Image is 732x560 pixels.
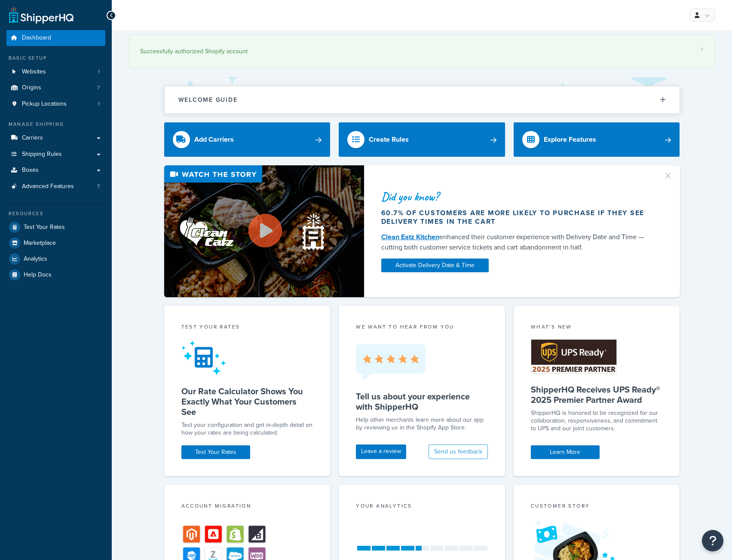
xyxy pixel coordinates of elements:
div: Account Migration [181,502,313,512]
h5: Our Rate Calculator Shows You Exactly What Your Customers See [181,386,313,417]
span: Carriers [22,134,43,142]
button: Welcome Guide [165,86,680,113]
span: 1 [98,68,100,76]
span: Dashboard [22,34,51,42]
div: Manage Shipping [6,121,105,128]
a: Learn More [531,445,600,459]
span: 7 [97,183,100,190]
li: Advanced Features [6,179,105,195]
span: Test Your Rates [24,224,65,231]
a: Websites1 [6,64,105,80]
span: Boxes [22,167,39,174]
a: × [700,46,704,52]
div: Customer Story [531,502,663,512]
a: Analytics [6,251,105,267]
div: Create Rules [369,134,409,146]
a: Carriers [6,130,105,146]
div: Test your rates [181,323,313,333]
a: Origins7 [6,80,105,96]
a: Add Carriers [164,122,331,157]
div: Basic Setup [6,55,105,62]
a: Explore Features [514,122,680,157]
button: Open Resource Center [702,530,723,551]
h5: Tell us about your experience with ShipperHQ [356,391,488,412]
a: Advanced Features7 [6,179,105,195]
div: Test your configuration and get in-depth detail on how your rates are being calculated. [181,421,313,437]
a: Clean Eatz Kitchen [381,232,439,242]
a: Pickup Locations1 [6,96,105,112]
span: 7 [97,84,100,91]
div: Explore Features [544,134,596,146]
div: 60.7% of customers are more likely to purchase if they see delivery times in the cart [381,209,653,226]
li: Websites [6,64,105,80]
p: we want to hear from you [356,323,488,331]
button: Send us feedback [429,444,488,459]
div: Add Carriers [194,134,234,146]
a: Test Your Rates [181,445,250,459]
h2: Welcome Guide [178,97,238,103]
span: Shipping Rules [22,151,62,158]
div: Successfully authorized Shopify account [140,46,704,58]
a: Activate Delivery Date & Time [381,259,489,272]
div: Resources [6,210,105,217]
a: Shipping Rules [6,146,105,162]
li: Origins [6,80,105,96]
a: Boxes [6,162,105,178]
a: Create Rules [339,122,505,157]
span: Websites [22,68,46,76]
span: Origins [22,84,41,91]
div: enhanced their customer experience with Delivery Date and Time — cutting both customer service ti... [381,232,653,253]
p: ShipperHQ is honored to be recognized for our collaboration, responsiveness, and commitment to UP... [531,409,663,432]
div: Your Analytics [356,502,488,512]
span: Advanced Features [22,183,74,190]
a: Help Docs [6,267,105,283]
a: Dashboard [6,30,105,46]
span: Pickup Locations [22,100,67,108]
a: Leave a review [356,444,406,459]
span: Analytics [24,256,47,263]
span: Help Docs [24,271,52,279]
a: Marketplace [6,235,105,251]
a: Test Your Rates [6,219,105,235]
span: 1 [98,100,100,108]
li: Pickup Locations [6,96,105,112]
h5: ShipperHQ Receives UPS Ready® 2025 Premier Partner Award [531,384,663,405]
span: Marketplace [24,240,56,247]
img: Video thumbnail [164,165,364,297]
div: Did you know? [381,191,653,203]
p: Help other merchants learn more about our app by reviewing us in the Shopify App Store. [356,416,488,432]
div: What's New [531,323,663,333]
